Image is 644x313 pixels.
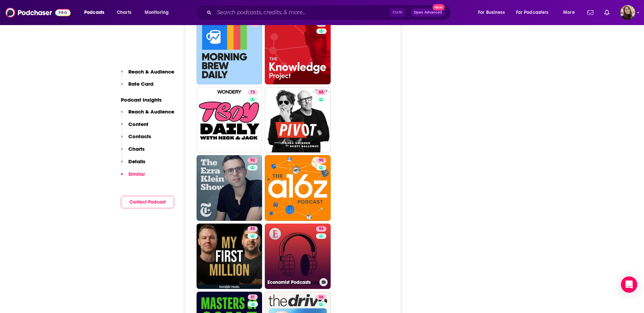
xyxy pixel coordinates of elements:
[265,224,331,289] a: 94Economist Podcasts
[251,294,255,301] span: 81
[585,7,596,18] a: Show notifications dropdown
[516,8,549,17] span: For Podcasters
[117,8,131,17] span: Charts
[620,5,635,20] span: Logged in as katiefuchs
[247,226,258,232] a: 88
[621,276,637,293] div: Open Intercom Messenger
[602,7,612,18] a: Show notifications dropdown
[121,68,174,81] button: Reach & Audience
[512,7,558,18] button: open menu
[250,226,255,232] span: 88
[265,87,331,153] a: 88
[433,4,445,11] span: New
[249,21,259,27] a: 83
[121,146,145,158] button: Charts
[197,224,262,289] a: 88
[128,133,151,140] p: Contacts
[128,121,148,127] p: Content
[128,68,174,75] p: Reach & Audience
[121,81,153,93] button: Rate Card
[558,7,583,18] button: open menu
[265,155,331,221] a: 90
[316,294,326,300] a: 86
[121,108,174,121] button: Reach & Audience
[197,155,262,221] a: 92
[121,121,148,133] button: Content
[268,279,317,285] h3: Economist Podcasts
[128,146,145,152] p: Charts
[247,90,258,95] a: 73
[414,11,442,14] span: Open Advanced
[250,157,255,164] span: 92
[247,158,258,163] a: 92
[316,226,326,232] a: 94
[121,133,151,146] button: Contacts
[265,19,331,84] a: 74
[5,6,71,19] img: Podchaser - Follow, Share and Rate Podcasts
[411,8,445,17] button: Open AdvancedNew
[316,158,326,163] a: 90
[197,87,262,153] a: 73
[316,21,326,27] a: 74
[128,108,174,115] p: Reach & Audience
[473,7,513,18] button: open menu
[389,8,405,17] span: Ctrl K
[202,5,457,20] div: Search podcasts, credits, & more...
[128,171,145,177] p: Similar
[316,90,326,95] a: 88
[248,294,258,300] a: 81
[84,8,104,17] span: Podcasts
[145,8,169,17] span: Monitoring
[121,97,174,103] p: Podcast Insights
[319,157,324,164] span: 90
[319,294,324,301] span: 86
[140,7,178,18] button: open menu
[478,8,505,17] span: For Business
[112,7,135,18] a: Charts
[128,158,145,165] p: Details
[214,7,389,18] input: Search podcasts, credits, & more...
[620,5,635,20] button: Show profile menu
[319,226,324,232] span: 94
[250,89,255,96] span: 73
[121,196,174,208] button: Contact Podcast
[121,171,145,183] button: Similar
[319,89,324,96] span: 88
[121,158,145,171] button: Details
[79,7,113,18] button: open menu
[620,5,635,20] img: User Profile
[197,19,262,84] a: 83
[128,81,153,87] p: Rate Card
[563,8,575,17] span: More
